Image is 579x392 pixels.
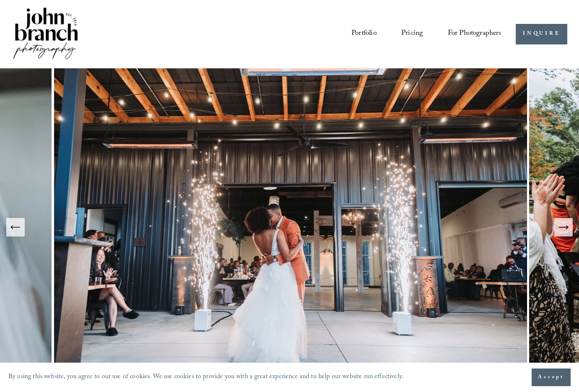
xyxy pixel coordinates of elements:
button: Accept [532,369,571,386]
a: folder dropdown [448,26,501,42]
p: By using this website, you agree to our use of cookies. We use cookies to provide you with a grea... [8,371,403,384]
span: Accept [538,373,564,382]
a: Pricing [401,26,423,42]
a: INQUIRE [516,24,567,44]
a: Portfolio [352,26,377,42]
span: For Photographers [448,27,501,41]
button: Next Slide [554,218,573,236]
button: Previous Slide [6,218,25,236]
img: John Branch IV Photography [12,6,80,62]
img: The Meadows Raleigh Wedding Photography [54,68,530,386]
